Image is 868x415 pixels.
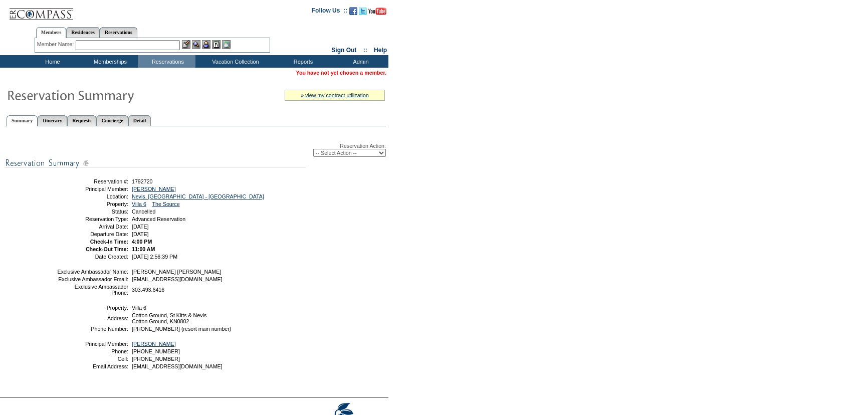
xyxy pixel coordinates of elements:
[132,348,180,354] span: [PHONE_NUMBER]
[132,239,152,245] span: 4:00 PM
[57,348,128,354] td: Phone:
[132,246,155,252] span: 11:00 AM
[222,40,231,49] img: b_calculator.gif
[192,40,200,49] img: View
[195,55,273,68] td: Vacation Collection
[349,7,357,15] img: Become our fan on Facebook
[202,40,210,49] img: Impersonate
[152,201,180,207] a: The Source
[212,40,221,49] img: Reservations
[57,254,128,260] td: Date Created:
[138,55,195,68] td: Reservations
[132,326,231,332] span: [PHONE_NUMBER] (resort main number)
[331,47,356,54] a: Sign Out
[57,363,128,369] td: Email Address:
[132,254,177,260] span: [DATE] 2:56:39 PM
[132,363,223,369] span: [EMAIL_ADDRESS][DOMAIN_NAME]
[57,231,128,237] td: Departure Date:
[132,312,206,324] span: Cotton Ground, St Kitts & Nevis Cotton Ground, KN0802
[57,216,128,222] td: Reservation Type:
[368,10,386,16] a: Subscribe to our YouTube Channel
[273,55,331,68] td: Reports
[5,157,306,169] img: subTtlResSummary.gif
[374,47,387,54] a: Help
[100,27,137,38] a: Reservations
[80,55,138,68] td: Memberships
[23,55,80,68] td: Home
[368,8,386,15] img: Subscribe to our YouTube Channel
[57,201,128,207] td: Property:
[132,231,149,237] span: [DATE]
[37,40,76,49] div: Member Name:
[132,193,264,199] a: Nevis, [GEOGRAPHIC_DATA] - [GEOGRAPHIC_DATA]
[132,287,164,293] span: 303.493.6416
[132,201,146,207] a: Villa 6
[67,115,96,126] a: Requests
[132,178,153,184] span: 1792720
[57,178,128,184] td: Reservation #:
[132,186,176,192] a: [PERSON_NAME]
[57,269,128,275] td: Exclusive Ambassador Name:
[38,115,67,126] a: Itinerary
[57,224,128,230] td: Arrival Date:
[7,85,207,105] img: Reservaton Summary
[7,115,38,126] a: Summary
[349,10,357,16] a: Become our fan on Facebook
[57,356,128,362] td: Cell:
[86,246,128,252] strong: Check-Out Time:
[132,341,176,347] a: [PERSON_NAME]
[57,312,128,324] td: Address:
[363,47,367,54] span: ::
[96,115,128,126] a: Concierge
[132,216,185,222] span: Advanced Reservation
[132,209,155,215] span: Cancelled
[359,10,367,16] a: Follow us on Twitter
[36,27,67,38] a: Members
[57,209,128,215] td: Status:
[132,276,223,282] span: [EMAIL_ADDRESS][DOMAIN_NAME]
[57,193,128,199] td: Location:
[132,305,146,311] span: Villa 6
[301,92,369,98] a: » view my contract utilization
[57,186,128,192] td: Principal Member:
[296,70,386,76] span: You have not yet chosen a member.
[57,326,128,332] td: Phone Number:
[66,27,100,38] a: Residences
[57,341,128,347] td: Principal Member:
[359,7,367,15] img: Follow us on Twitter
[5,143,386,157] div: Reservation Action:
[128,115,151,126] a: Detail
[57,284,128,296] td: Exclusive Ambassador Phone:
[331,55,388,68] td: Admin
[132,269,221,275] span: [PERSON_NAME] [PERSON_NAME]
[57,305,128,311] td: Property:
[57,276,128,282] td: Exclusive Ambassador Email:
[132,224,149,230] span: [DATE]
[182,40,190,49] img: b_edit.gif
[90,239,128,245] strong: Check-In Time:
[312,6,347,18] td: Follow Us ::
[132,356,180,362] span: [PHONE_NUMBER]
